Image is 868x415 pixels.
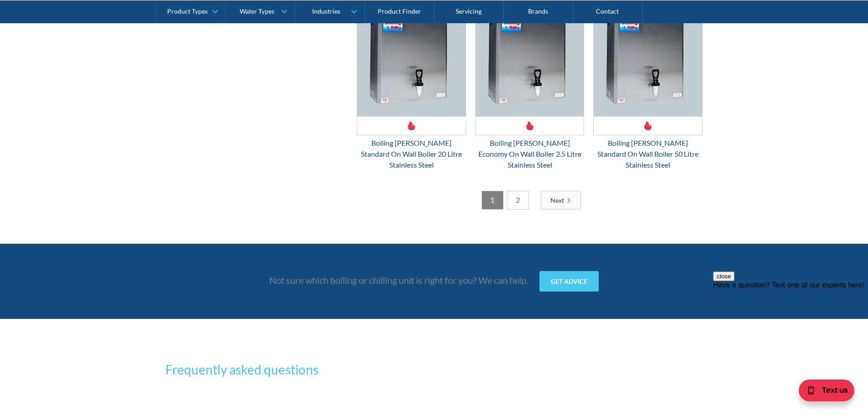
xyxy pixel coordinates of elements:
a: Next Page [541,191,581,210]
iframe: podium webchat widget bubble [777,369,868,415]
div: Boiling [PERSON_NAME] Standard On Wall Boiler 20 Litre Stainless Steel [357,138,466,170]
p: Not sure which boiling or chilling unit is right for you? We can help. [269,273,528,287]
h3: Frequently asked questions [165,360,703,379]
a: Boiling Billy Standard On Wall Boiler 20 Litre Stainless SteelBoiling [PERSON_NAME] Standard On W... [357,6,466,170]
div: Industries [312,7,340,15]
div: Product Types [167,7,208,15]
a: 1 [482,191,503,210]
a: Boiling Billy Economy On Wall Boiler 2.5 Litre Stainless SteelBoiling [PERSON_NAME] Economy On Wa... [475,6,585,170]
div: Next [550,195,564,205]
div: Water Types [240,7,274,15]
a: 2 [507,191,529,210]
div: List [357,191,703,210]
div: Boiling [PERSON_NAME] Economy On Wall Boiler 2.5 Litre Stainless Steel [475,138,585,170]
div: Boiling [PERSON_NAME] Standard On Wall Boiler 50 Litre Stainless Steel [593,138,703,170]
a: Boiling Billy Standard On Wall Boiler 50 Litre Stainless SteelBoiling [PERSON_NAME] Standard On W... [593,6,703,170]
img: Boiling Billy Standard On Wall Boiler 20 Litre Stainless Steel [357,7,466,116]
img: Boiling Billy Economy On Wall Boiler 2.5 Litre Stainless Steel [476,7,584,116]
iframe: podium webchat widget prompt [713,272,868,381]
a: Get advice [539,271,599,292]
img: Boiling Billy Standard On Wall Boiler 50 Litre Stainless Steel [594,7,702,116]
